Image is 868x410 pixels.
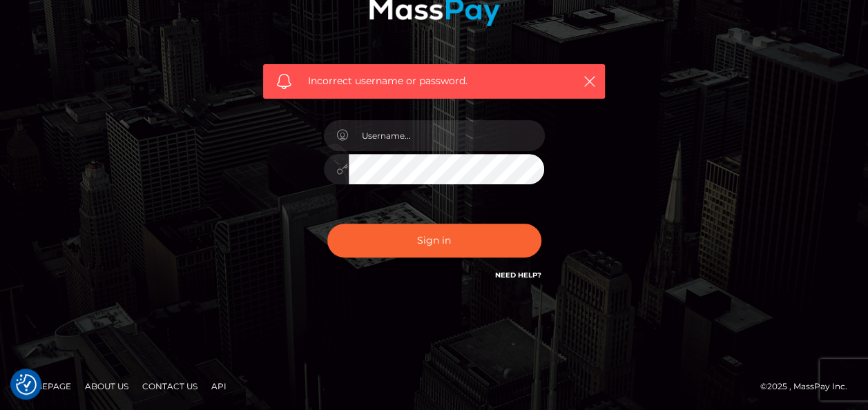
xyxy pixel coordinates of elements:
input: Username... [349,120,545,151]
div: © 2025 , MassPay Inc. [760,379,858,394]
button: Sign in [327,224,541,257]
a: API [206,375,232,397]
a: Homepage [15,375,77,397]
button: Consent Preferences [16,374,37,395]
a: Contact Us [137,375,203,397]
span: Incorrect username or password. [308,74,560,88]
a: About Us [79,375,134,397]
img: Revisit consent button [16,374,37,395]
a: Need Help? [495,271,541,280]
